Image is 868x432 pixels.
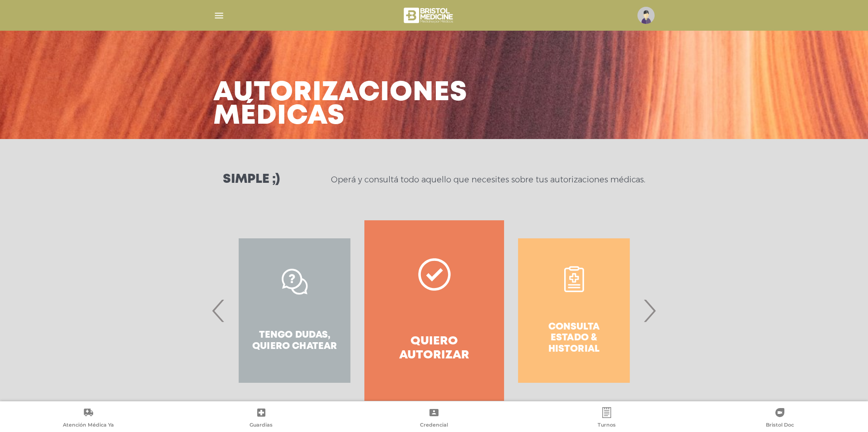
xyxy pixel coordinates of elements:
[213,10,225,21] img: Cober_menu-lines-white.svg
[520,407,693,430] a: Turnos
[210,286,227,335] span: Previous
[420,422,448,430] span: Credencial
[63,422,114,430] span: Atención Médica Ya
[2,407,175,430] a: Atención Médica Ya
[364,220,504,401] a: Quiero autorizar
[331,174,645,185] p: Operá y consultá todo aquello que necesites sobre tus autorizaciones médicas.
[637,7,655,24] img: profile-placeholder.svg
[348,407,520,430] a: Credencial
[641,286,658,335] span: Next
[175,407,347,430] a: Guardias
[381,334,488,362] h4: Quiero autorizar
[693,407,866,430] a: Bristol Doc
[598,422,616,430] span: Turnos
[402,5,456,26] img: bristol-medicine-blanco.png
[213,81,467,128] h3: Autorizaciones médicas
[223,173,280,186] h3: Simple ;)
[250,422,273,430] span: Guardias
[766,422,794,430] span: Bristol Doc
